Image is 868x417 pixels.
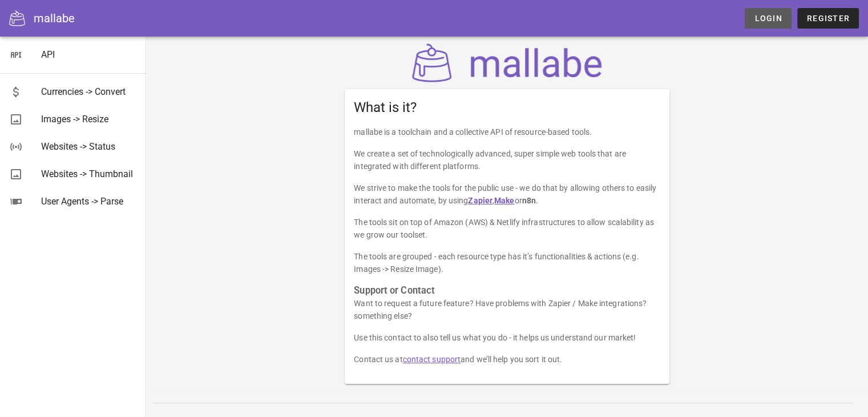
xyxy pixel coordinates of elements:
[522,196,536,205] strong: n8n
[41,86,137,97] div: Currencies -> Convert
[409,43,605,82] img: mallabe Logo
[354,353,660,366] p: Contact us at and we’ll help you sort it out.
[754,14,782,23] span: Login
[797,8,859,29] a: Register
[494,196,514,205] a: Make
[41,169,137,179] div: Websites -> Thumbnail
[354,284,660,297] h3: Support or Contact
[34,10,75,27] div: mallabe
[41,114,137,125] div: Images -> Resize
[41,49,137,60] div: API
[745,8,791,29] a: Login
[403,355,461,364] a: contact support
[354,147,660,173] p: We create a set of technologically advanced, super simple web tools that are integrated with diff...
[354,297,660,322] p: Want to request a future feature? Have problems with Zapier / Make integrations? something else?
[354,182,660,207] p: We strive to make the tools for the public use - we do that by allowing others to easily interact...
[806,14,850,23] span: Register
[345,89,669,126] div: What is it?
[354,216,660,241] p: The tools sit on top of Amazon (AWS) & Netlify infrastructures to allow scalability as we grow ou...
[41,196,137,207] div: User Agents -> Parse
[354,331,660,344] p: Use this contact to also tell us what you do - it helps us understand our market!
[41,141,137,152] div: Websites -> Status
[354,126,660,138] p: mallabe is a toolchain and a collective API of resource-based tools.
[354,250,660,275] p: The tools are grouped - each resource type has it’s functionalities & actions (e.g. Images -> Res...
[468,196,492,205] a: Zapier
